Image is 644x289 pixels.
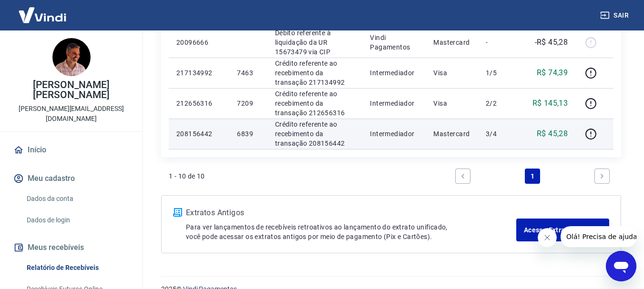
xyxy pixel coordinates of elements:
p: Crédito referente ao recebimento da transação 212656316 [275,89,355,118]
p: Vindi Pagamentos [370,33,418,52]
p: Extratos Antigos [186,207,516,219]
p: Mastercard [433,129,470,139]
p: Para ver lançamentos de recebíveis retroativos ao lançamento do extrato unificado, você pode aces... [186,222,516,241]
img: ícone [173,208,182,217]
a: Page 1 is your current page [525,169,540,184]
p: 217134992 [176,68,222,78]
p: R$ 45,28 [537,128,568,140]
p: 212656316 [176,99,222,108]
p: 1 - 10 de 10 [169,171,205,181]
p: 2/2 [486,99,514,108]
a: Relatório de Recebíveis [23,258,131,278]
p: Débito referente à liquidação da UR 15673479 via CIP [275,28,355,57]
a: Previous page [455,169,470,184]
iframe: Mensagem da empresa [561,226,636,247]
p: 208156442 [176,129,222,139]
p: Visa [433,99,470,108]
a: Início [11,140,131,160]
p: 1/5 [486,68,514,78]
a: Acesse Extratos Antigos [516,219,609,241]
span: Olá! Precisa de ajuda? [6,7,80,14]
button: Sair [598,7,633,24]
p: 3/4 [486,129,514,139]
p: Intermediador [370,68,418,78]
ul: Pagination [451,165,613,188]
a: Dados de login [23,210,131,230]
p: - [486,38,514,47]
p: -R$ 45,28 [535,37,568,48]
button: Meu cadastro [11,168,131,189]
p: Intermediador [370,129,418,139]
p: 7209 [237,99,259,108]
p: 7463 [237,68,259,78]
img: Vindi [11,0,73,30]
p: R$ 74,39 [537,67,568,79]
p: Crédito referente ao recebimento da transação 217134992 [275,59,355,87]
p: [PERSON_NAME][EMAIL_ADDRESS][DOMAIN_NAME] [8,104,135,124]
a: Next page [594,169,610,184]
p: Intermediador [370,99,418,108]
p: Mastercard [433,38,470,47]
img: 744ce54e-032b-4667-b4f1-84be2512195f.jpeg [52,38,91,76]
p: 6839 [237,129,259,139]
iframe: Botão para abrir a janela de mensagens [606,251,636,281]
a: Dados da conta [23,189,131,209]
button: Meus recebíveis [11,237,131,258]
p: [PERSON_NAME] [PERSON_NAME] [8,80,135,100]
p: Visa [433,68,470,78]
p: Crédito referente ao recebimento da transação 208156442 [275,120,355,148]
iframe: Fechar mensagem [538,228,557,247]
p: 20096666 [176,38,222,47]
p: R$ 145,13 [532,98,568,109]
